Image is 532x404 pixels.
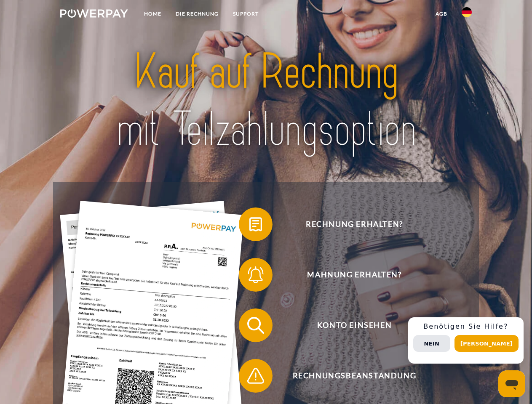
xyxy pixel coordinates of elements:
div: Schnellhilfe [408,317,524,364]
img: title-powerpay_de.svg [80,40,452,161]
a: Home [137,6,168,21]
h3: Benötigen Sie Hilfe? [413,322,519,331]
span: Rechnungsbeanstandung [251,359,457,393]
a: agb [428,6,454,21]
img: qb_bell.svg [245,264,266,285]
img: qb_warning.svg [245,365,266,386]
button: Rechnung erhalten? [239,207,458,241]
img: de [462,7,472,17]
button: Rechnungsbeanstandung [239,359,458,393]
a: SUPPORT [226,6,266,21]
span: Rechnung erhalten? [251,207,457,241]
iframe: Schaltfläche zum Öffnen des Messaging-Fensters [498,370,525,397]
span: Konto einsehen [251,308,457,342]
button: Konto einsehen [239,308,458,342]
a: DIE RECHNUNG [168,6,226,21]
button: Mahnung erhalten? [239,258,458,292]
img: qb_bill.svg [245,214,266,235]
button: Nein [413,335,450,352]
button: [PERSON_NAME] [454,335,519,352]
img: logo-powerpay-white.svg [60,9,128,18]
span: Mahnung erhalten? [251,258,457,292]
img: qb_search.svg [245,315,266,336]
